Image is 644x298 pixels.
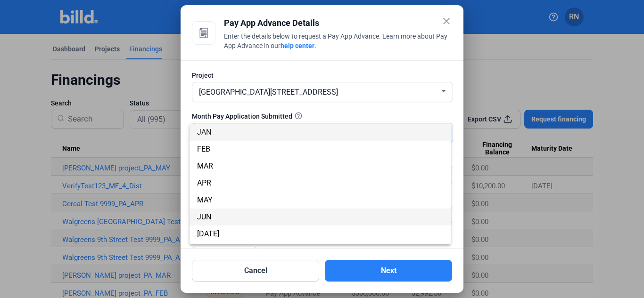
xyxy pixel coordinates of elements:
[197,178,211,187] span: APR
[197,145,210,153] span: FEB
[197,212,211,221] span: JUN
[197,195,213,204] span: MAY
[197,161,213,170] span: MAR
[197,128,211,137] span: JAN
[197,229,219,238] span: [DATE]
